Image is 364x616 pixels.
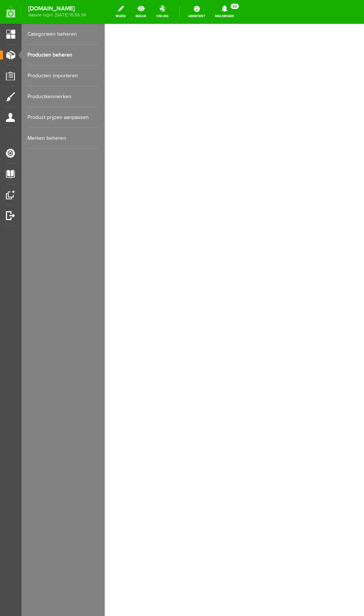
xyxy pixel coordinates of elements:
[27,24,99,45] a: Categorieën beheren
[231,4,239,9] span: 22
[27,86,99,107] a: Productkenmerken
[27,128,99,149] a: Merken beheren
[27,45,99,65] a: Producten beheren
[152,4,173,20] a: online
[28,7,86,11] strong: [DOMAIN_NAME]
[28,13,86,17] span: laatste login: [DATE] 15:55:36
[111,4,130,20] a: wijzig
[27,65,99,86] a: Producten importeren
[27,107,99,128] a: Product prijzen aanpassen
[211,4,238,20] a: Meldingen22
[131,4,151,20] a: bekijk
[184,4,209,20] a: Assistent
